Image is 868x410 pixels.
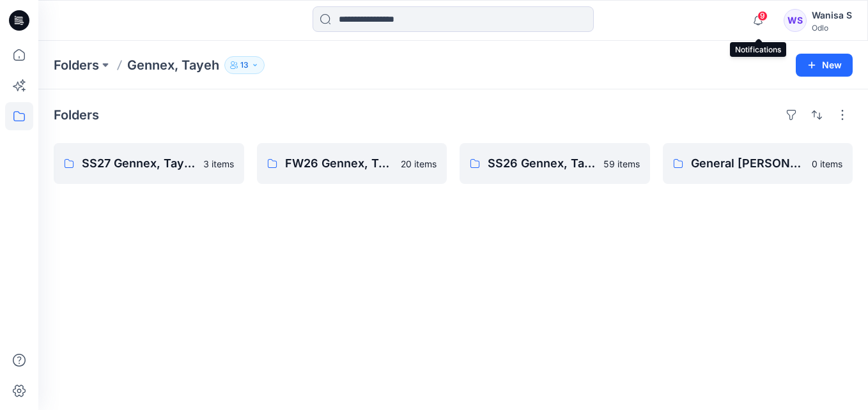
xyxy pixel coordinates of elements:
[812,157,842,171] p: 0 items
[82,155,196,172] p: SS27 Gennex, Tayeh
[812,23,852,33] div: Odlo
[691,155,805,172] p: General [PERSON_NAME], Tayeh
[285,155,394,172] p: FW26 Gennex, Tayeh
[54,107,99,123] h4: Folders
[203,157,234,171] p: 3 items
[663,143,853,184] a: General [PERSON_NAME], Tayeh0 items
[401,157,437,171] p: 20 items
[240,58,249,72] p: 13
[488,155,596,172] p: SS26 Gennex, Tayeh
[224,56,265,74] button: 13
[257,143,447,184] a: FW26 Gennex, Tayeh20 items
[812,8,852,23] div: Wanisa S
[784,9,807,32] div: WS
[757,11,768,21] span: 9
[127,56,219,74] p: Gennex, Tayeh
[54,56,99,74] a: Folders
[54,143,244,184] a: SS27 Gennex, Tayeh3 items
[603,157,640,171] p: 59 items
[796,54,853,77] button: New
[460,143,650,184] a: SS26 Gennex, Tayeh59 items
